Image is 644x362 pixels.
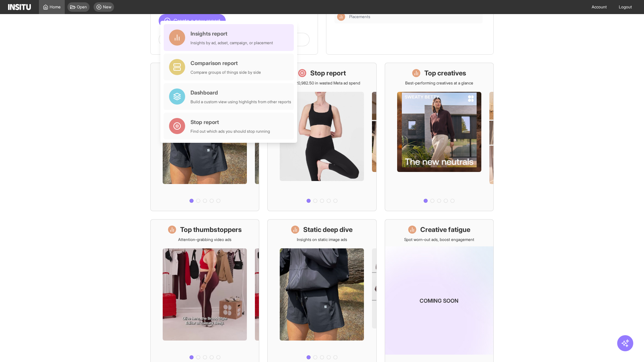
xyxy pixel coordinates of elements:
[303,225,353,234] h1: Static deep dive
[191,70,261,75] div: Compare groups of things side by side
[180,225,242,234] h1: Top thumbstoppers
[385,63,494,211] a: Top creativesBest-performing creatives at a glance
[150,63,259,211] a: What's live nowSee all active ads instantly
[191,99,291,105] div: Build a custom view using highlights from other reports
[159,14,226,27] button: Create a new report
[191,40,273,46] div: Insights by ad, adset, campaign, or placement
[77,4,87,10] span: Open
[191,88,291,97] div: Dashboard
[424,68,466,78] h1: Top creatives
[178,237,231,242] p: Attention-grabbing video ads
[103,4,111,10] span: New
[191,118,270,126] div: Stop report
[173,17,220,25] span: Create a new report
[50,4,61,10] span: Home
[283,80,360,86] p: Save £20,982.50 in wasted Meta ad spend
[405,80,473,86] p: Best-performing creatives at a glance
[349,14,480,19] span: Placements
[191,59,261,67] div: Comparison report
[337,13,345,21] div: Insights
[297,237,347,242] p: Insights on static image ads
[267,63,376,211] a: Stop reportSave £20,982.50 in wasted Meta ad spend
[8,4,31,10] img: Logo
[349,14,370,19] span: Placements
[191,129,270,134] div: Find out which ads you should stop running
[191,29,273,38] div: Insights report
[310,68,346,78] h1: Stop report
